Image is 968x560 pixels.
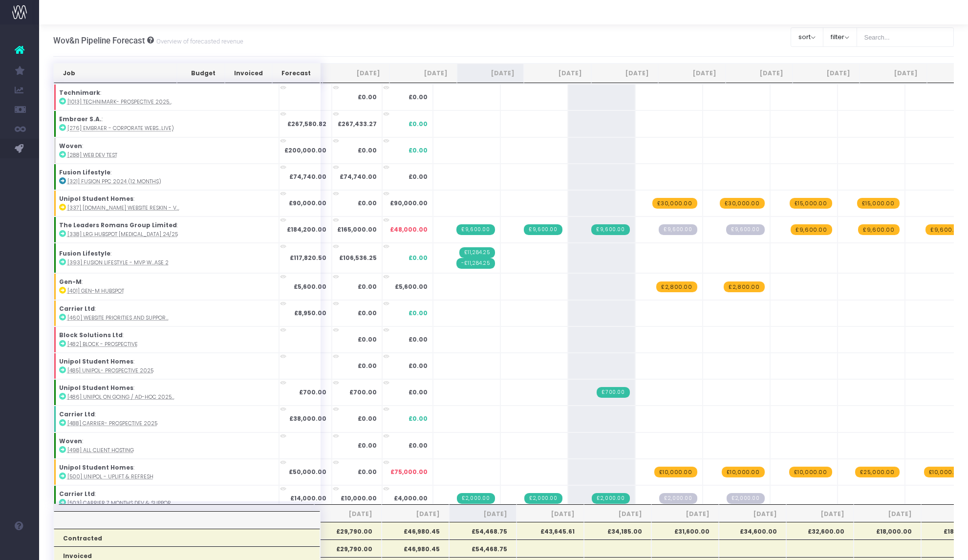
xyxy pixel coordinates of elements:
[449,539,516,557] th: £54,468.75
[59,88,100,97] strong: Technimark
[54,300,279,326] td: :
[358,282,377,291] strong: £0.00
[154,36,243,45] small: Overview of forecasted revenue
[59,463,133,472] strong: Unipol Student Homes
[59,437,82,445] strong: Woven
[59,194,133,203] strong: Unipol Student Homes
[382,522,449,539] th: £46,980.45
[314,522,382,539] th: £29,790.00
[592,493,629,504] span: Streamtime Invoice: 782 – [503] carrier 7 months dev & support
[409,93,428,102] span: £0.00
[59,384,133,392] strong: Unipol Student Homes
[67,151,117,159] abbr: [288] Web dev test
[720,198,765,209] span: wayahead Revenue Forecast Item
[59,115,102,123] strong: Embraer S.A.
[294,282,326,291] strong: £5,600.00
[409,414,428,423] span: £0.00
[591,224,629,235] span: Streamtime Invoice: 774 – [338] LRG HubSpot retainer 24/25
[855,467,900,477] span: wayahead Revenue Forecast Item
[67,204,179,212] abbr: [337] Unipol.org website reskin - V2
[323,510,372,518] span: [DATE]
[409,254,428,262] span: £0.00
[12,540,27,555] img: images/default_profile_image.png
[659,224,697,235] span: Streamtime Draft Invoice: null – [338] LRG HubSpot retainer 24/25
[67,287,124,295] abbr: [401] Gen-M HubSpot
[860,64,926,83] th: Mar 26: activate to sort column ascending
[857,198,900,209] span: wayahead Revenue Forecast Item
[724,281,764,292] span: wayahead Revenue Forecast Item
[299,388,326,396] strong: £700.00
[67,125,174,132] abbr: [276] Embraer - Corporate website project (live)
[54,353,279,379] td: :
[54,485,279,512] td: :
[59,168,110,176] strong: Fusion Lifestyle
[59,249,110,258] strong: Fusion Lifestyle
[516,522,584,539] th: £43,645.61
[59,331,123,339] strong: Block Solutions Ltd
[459,247,495,258] span: Streamtime Invoice: 574 – [393] Fusion Lifestyle - MVP Web Development phase 2
[456,224,495,235] span: Streamtime Invoice: 757 – [338] LRG HubSpot retainer 24/25
[289,172,326,181] strong: £74,740.00
[456,258,495,269] span: Streamtime Invoice: 744 – [393] Fusion Lifestyle - MVP Web Development phase 2
[59,410,95,418] strong: Carrier Ltd
[59,142,82,150] strong: Woven
[358,309,377,317] strong: £0.00
[719,522,786,539] th: £34,600.00
[67,314,169,322] abbr: [460] Website priorities and support
[409,309,428,318] span: £0.00
[796,510,844,518] span: [DATE]
[584,522,651,539] th: £34,185.00
[290,254,326,262] strong: £117,820.50
[391,510,440,518] span: [DATE]
[54,243,279,273] td: :
[177,64,225,83] th: Budget
[652,198,697,209] span: wayahead Revenue Forecast Item
[59,221,177,229] strong: The Leaders Romans Group Limited
[457,493,495,504] span: Streamtime Invoice: 763 – [503] carrier 7 months dev & support
[597,387,629,398] span: Streamtime Invoice: 776 – [486] Unipol on going / ad-hoc 2025
[339,254,377,262] strong: £106,536.25
[287,225,326,234] strong: £184,200.00
[790,198,832,209] span: wayahead Revenue Forecast Item
[651,522,719,539] th: £31,600.00
[290,494,326,502] strong: £14,000.00
[786,522,854,539] th: £32,600.00
[524,64,591,83] th: Oct 25: activate to sort column ascending
[67,447,134,454] abbr: [498] All Client Hosting
[409,362,428,370] span: £0.00
[54,164,279,190] td: :
[722,467,765,477] span: wayahead Revenue Forecast Item
[458,510,507,518] span: [DATE]
[524,493,562,504] span: Streamtime Invoice: 770 – [503] carrier 7 months dev & support
[54,273,279,300] td: :
[661,510,710,518] span: [DATE]
[390,199,428,208] span: £90,000.00
[526,510,575,518] span: [DATE]
[863,510,912,518] span: [DATE]
[53,36,145,45] span: Wov&n Pipeline Forecast
[858,224,899,235] span: wayahead Revenue Forecast Item
[314,539,382,557] th: £29,790.00
[67,473,153,480] abbr: [500] Unipol - Uplift & Refresh
[349,388,377,396] strong: £700.00
[54,406,279,432] td: :
[390,225,428,234] span: £48,000.00
[287,120,326,128] strong: £267,580.82
[791,224,832,235] span: wayahead Revenue Forecast Item
[59,278,82,286] strong: Gen-M
[409,172,428,181] span: £0.00
[654,467,697,477] span: wayahead Revenue Forecast Item
[358,335,377,344] strong: £0.00
[793,64,860,83] th: Feb 26: activate to sort column ascending
[726,64,793,83] th: Jan 26: activate to sort column ascending
[656,281,697,292] span: wayahead Revenue Forecast Item
[289,468,326,476] strong: £50,000.00
[409,146,428,155] span: £0.00
[67,367,153,374] abbr: [485] Unipol- Prospective 2025
[59,304,95,313] strong: Carrier Ltd
[67,420,157,427] abbr: [488] Carrier- Prospective 2025
[358,146,377,154] strong: £0.00
[54,64,177,83] th: Job: activate to sort column ascending
[854,522,921,539] th: £18,000.00
[272,64,320,83] th: Forecast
